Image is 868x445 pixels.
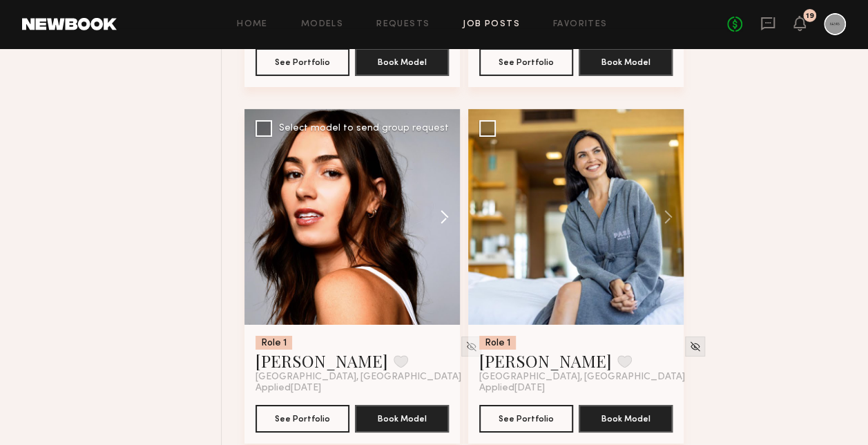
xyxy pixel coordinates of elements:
span: [GEOGRAPHIC_DATA], [GEOGRAPHIC_DATA] [255,372,461,383]
a: Requests [376,20,430,29]
a: Home [237,20,268,29]
div: Select model to send group request [279,124,449,133]
button: See Portfolio [255,405,349,433]
a: Favorites [553,20,608,29]
div: Role 1 [255,336,292,350]
button: See Portfolio [479,48,573,76]
img: Unhide Model [689,341,701,352]
button: Book Model [579,48,673,76]
div: Applied [DATE] [479,383,673,394]
a: Book Model [355,55,449,67]
a: Book Model [355,412,449,424]
div: Role 1 [479,336,516,350]
div: 19 [806,12,814,20]
img: Unhide Model [465,341,477,352]
a: [PERSON_NAME] [255,350,388,372]
a: [PERSON_NAME] [479,350,612,372]
button: See Portfolio [479,405,573,433]
button: Book Model [355,48,449,76]
a: Book Model [579,55,673,67]
a: Book Model [579,412,673,424]
a: Models [301,20,343,29]
a: Job Posts [463,20,520,29]
button: Book Model [579,405,673,433]
button: Book Model [355,405,449,433]
span: [GEOGRAPHIC_DATA], [GEOGRAPHIC_DATA] [479,372,685,383]
button: See Portfolio [255,48,349,76]
div: Applied [DATE] [255,383,449,394]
